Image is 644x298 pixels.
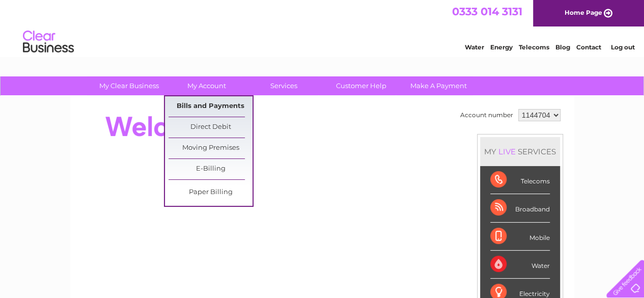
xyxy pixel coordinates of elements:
a: 0333 014 3131 [452,5,522,18]
div: Mobile [490,223,550,251]
a: Direct Debit [169,117,253,138]
a: My Clear Business [87,76,171,95]
div: MY SERVICES [480,137,560,166]
a: Log out [610,43,634,51]
div: Water [490,251,550,279]
a: Contact [576,43,601,51]
a: Water [465,43,484,51]
a: Moving Premises [169,138,253,158]
a: Blog [555,43,570,51]
a: Customer Help [319,76,403,95]
a: Bills and Payments [169,96,253,117]
a: E-Billing [169,159,253,179]
a: My Account [164,76,248,95]
div: Clear Business is a trading name of Verastar Limited (registered in [GEOGRAPHIC_DATA] No. 3667643... [82,6,563,49]
div: LIVE [496,147,518,156]
div: Telecoms [490,166,550,194]
td: Account number [458,106,516,124]
a: Telecoms [519,43,549,51]
a: Make A Payment [397,76,481,95]
img: logo.png [22,26,74,58]
a: Services [242,76,326,95]
a: Paper Billing [169,182,253,203]
div: Broadband [490,194,550,222]
a: Energy [490,43,513,51]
